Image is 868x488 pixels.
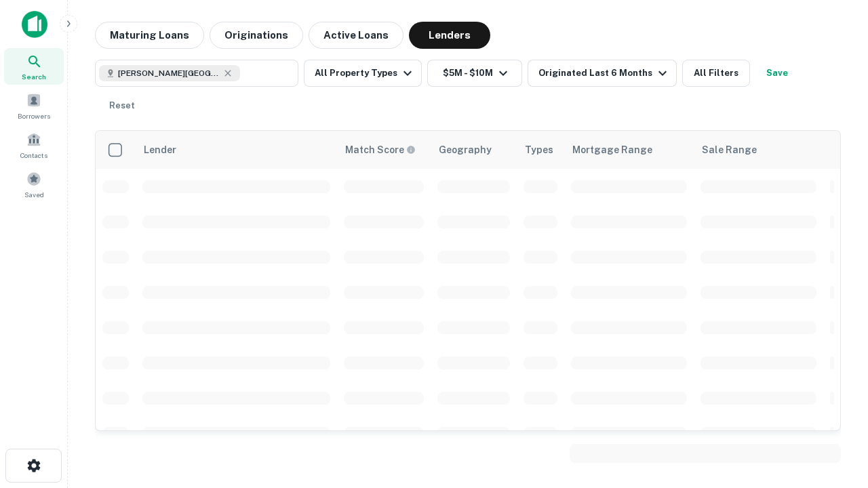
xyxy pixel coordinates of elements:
[517,131,564,169] th: Types
[800,380,868,445] iframe: Chat Widget
[4,127,64,163] a: Contacts
[409,22,490,49] button: Lenders
[572,142,652,158] div: Mortgage Range
[439,142,492,158] div: Geography
[345,142,413,157] h6: Match Score
[4,48,64,85] a: Search
[525,142,553,158] div: Types
[22,11,47,38] img: capitalize-icon.png
[702,142,757,158] div: Sale Range
[136,131,337,169] th: Lender
[564,131,694,169] th: Mortgage Range
[4,166,64,203] a: Saved
[682,60,750,87] button: All Filters
[337,131,431,169] th: Capitalize uses an advanced AI algorithm to match your search with the best lender. The match sco...
[22,71,46,82] span: Search
[304,60,422,87] button: All Property Types
[144,142,176,158] div: Lender
[95,22,204,49] button: Maturing Loans
[694,131,823,169] th: Sale Range
[210,22,303,49] button: Originations
[538,65,671,81] div: Originated Last 6 Months
[20,150,47,161] span: Contacts
[4,87,64,124] a: Borrowers
[100,92,144,119] button: Reset
[24,189,44,200] span: Saved
[431,131,517,169] th: Geography
[18,110,50,121] span: Borrowers
[528,60,677,87] button: Originated Last 6 Months
[345,142,416,157] div: Capitalize uses an advanced AI algorithm to match your search with the best lender. The match sco...
[118,67,220,79] span: [PERSON_NAME][GEOGRAPHIC_DATA], [GEOGRAPHIC_DATA]
[427,60,522,87] button: $5M - $10M
[755,60,799,87] button: Save your search to get updates of matches that match your search criteria.
[309,22,403,49] button: Active Loans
